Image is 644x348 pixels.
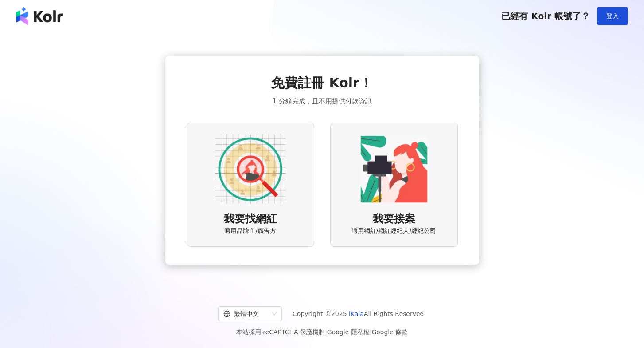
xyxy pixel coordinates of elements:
a: Google 隱私權 [327,328,370,336]
img: AD identity option [215,134,286,205]
span: 已經有 Kolr 帳號了？ [501,11,590,21]
span: 免費註冊 Kolr！ [271,74,373,92]
span: 我要接案 [373,212,415,227]
div: 繁體中文 [223,307,269,321]
button: 登入 [597,7,628,25]
img: KOL identity option [359,134,429,205]
span: Copyright © 2025 All Rights Reserved. [293,308,426,319]
span: 適用網紅/網紅經紀人/經紀公司 [351,227,436,236]
a: Google 條款 [371,328,408,336]
span: 1 分鐘完成，且不用提供付款資訊 [272,96,371,107]
span: 我要找網紅 [224,212,277,227]
span: | [325,328,327,336]
a: iKala [349,310,364,317]
span: 適用品牌主/廣告方 [224,227,276,236]
img: logo [16,7,63,25]
span: | [370,328,372,336]
span: 登入 [606,12,619,20]
span: 本站採用 reCAPTCHA 保護機制 [236,327,408,337]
